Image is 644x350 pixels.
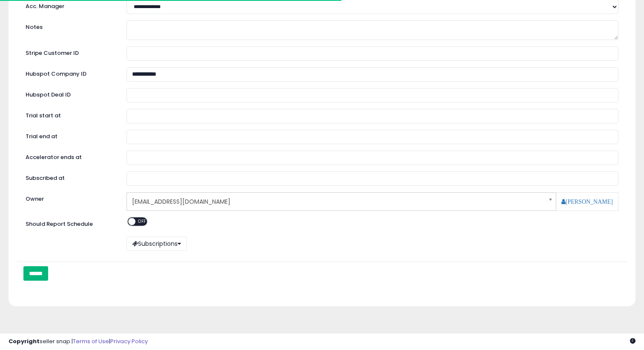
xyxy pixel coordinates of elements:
label: Hubspot Company ID [19,67,120,78]
label: Owner [26,195,44,203]
label: Accelerator ends at [19,151,120,162]
a: Terms of Use [73,337,109,345]
div: seller snap | | [9,338,148,346]
label: Hubspot Deal ID [19,88,120,99]
strong: Copyright [9,337,40,345]
span: OFF [135,218,149,225]
span: [EMAIL_ADDRESS][DOMAIN_NAME] [132,194,540,209]
label: Notes [19,20,120,31]
label: Should Report Schedule [26,220,93,228]
a: [PERSON_NAME] [561,199,613,205]
label: Stripe Customer ID [19,46,120,57]
label: Trial end at [19,130,120,141]
label: Subscribed at [19,171,120,182]
button: Subscriptions [126,236,187,251]
a: Privacy Policy [110,337,148,345]
label: Trial start at [19,109,120,120]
